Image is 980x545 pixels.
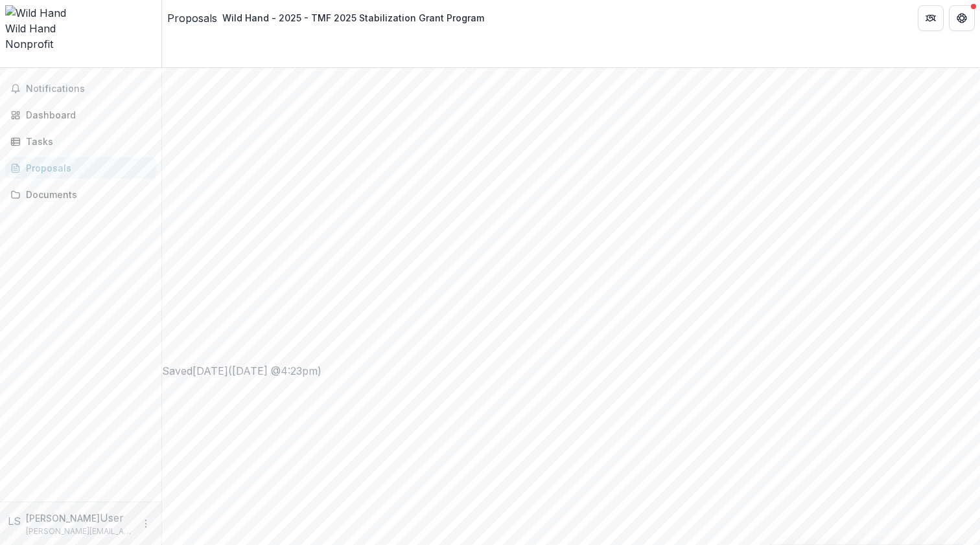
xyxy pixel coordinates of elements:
div: Wild Hand [5,21,156,36]
a: Proposals [167,10,217,26]
div: Dashboard [26,108,146,122]
p: [PERSON_NAME][EMAIL_ADDRESS][DOMAIN_NAME] [26,526,133,537]
p: [PERSON_NAME] [26,511,100,525]
p: User [100,510,124,526]
span: Nonprofit [5,38,53,50]
nav: breadcrumb [167,8,489,27]
button: More [138,516,154,531]
div: Wild Hand - 2025 - TMF 2025 Stabilization Grant Program [222,11,484,25]
button: Notifications [5,78,156,99]
span: Notifications [26,83,151,95]
div: Liz Sytsma [8,513,21,529]
a: Dashboard [5,104,156,126]
div: Saved [DATE] ( [DATE] @ 4:23pm ) [162,363,980,379]
a: Tasks [5,131,156,152]
div: Tasks [26,135,146,148]
button: Partners [918,5,944,31]
div: Documents [26,188,146,201]
button: Get Help [949,5,975,31]
div: Proposals [26,161,146,175]
a: Documents [5,184,156,205]
img: Wild Hand [5,5,156,21]
a: Proposals [5,157,156,179]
